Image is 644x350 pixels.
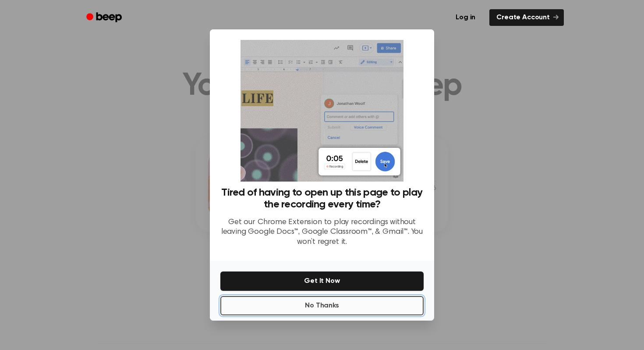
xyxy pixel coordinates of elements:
a: Beep [80,9,130,26]
button: No Thanks [220,296,424,315]
p: Get our Chrome Extension to play recordings without leaving Google Docs™, Google Classroom™, & Gm... [220,218,424,247]
img: Beep extension in action [241,40,403,182]
a: Create Account [489,9,564,26]
h3: Tired of having to open up this page to play the recording every time? [220,187,424,211]
a: Log in [447,7,484,28]
button: Get It Now [220,271,424,291]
